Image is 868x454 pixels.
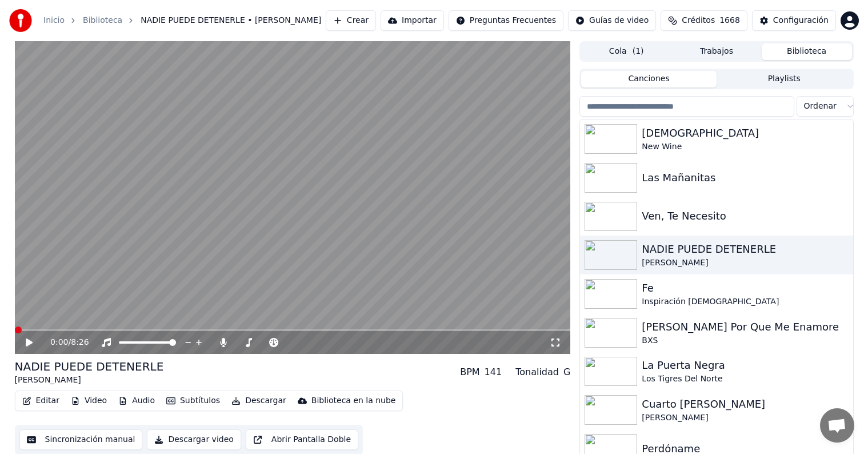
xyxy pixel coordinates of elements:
[633,46,644,57] span: ( 1 )
[642,125,848,141] div: [DEMOGRAPHIC_DATA]
[773,15,829,26] div: Configuración
[682,15,715,26] span: Créditos
[50,337,78,348] div: /
[162,393,225,409] button: Subtítulos
[581,43,671,60] button: Cola
[642,373,848,385] div: Los Tigres Del Norte
[581,71,717,87] button: Canciones
[50,337,68,348] span: 0:00
[83,15,122,26] a: Biblioteca
[642,319,848,335] div: [PERSON_NAME] Por Que Me Enamore
[642,257,848,269] div: [PERSON_NAME]
[642,208,848,224] div: Ven, Te Necesito
[114,393,159,409] button: Audio
[661,10,747,31] button: Créditos1668
[515,365,559,379] div: Tonalidad
[15,375,164,386] div: [PERSON_NAME]
[717,71,852,87] button: Playlists
[227,393,291,409] button: Descargar
[642,357,848,373] div: La Puerta Negra
[326,10,376,31] button: Crear
[66,393,111,409] button: Video
[43,15,65,26] a: Inicio
[460,365,479,379] div: BPM
[246,429,358,450] button: Abrir Pantalla Doble
[642,396,848,412] div: Cuarto [PERSON_NAME]
[71,337,89,348] span: 8:26
[642,280,848,296] div: Fe
[642,141,848,153] div: New Wine
[642,170,848,186] div: Las Mañanitas
[820,408,854,443] div: Chat abierto
[9,9,32,32] img: youka
[485,365,502,379] div: 141
[642,296,848,308] div: Inspiración [DEMOGRAPHIC_DATA]
[449,10,563,31] button: Preguntas Frecuentes
[147,429,241,450] button: Descargar video
[642,412,848,424] div: [PERSON_NAME]
[18,393,64,409] button: Editar
[381,10,444,31] button: Importar
[642,241,848,257] div: NADIE PUEDE DETENERLE
[15,359,164,375] div: NADIE PUEDE DETENERLE
[762,43,852,60] button: Biblioteca
[43,15,321,26] nav: breadcrumb
[568,10,656,31] button: Guías de video
[719,15,740,26] span: 1668
[311,395,396,407] div: Biblioteca en la nube
[642,335,848,347] div: BXS
[804,101,837,112] span: Ordenar
[141,15,321,26] span: NADIE PUEDE DETENERLE • [PERSON_NAME]
[563,365,570,379] div: G
[19,429,143,450] button: Sincronización manual
[671,43,762,60] button: Trabajos
[752,10,836,31] button: Configuración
